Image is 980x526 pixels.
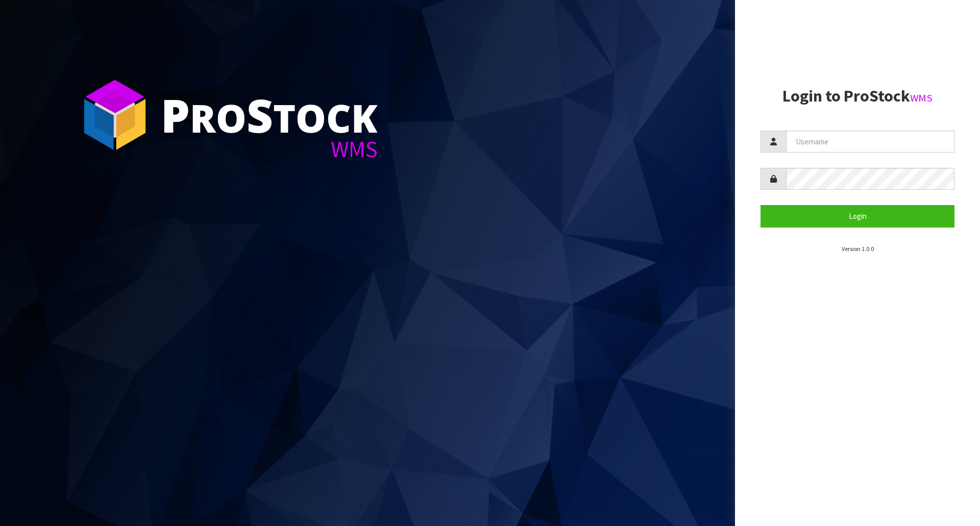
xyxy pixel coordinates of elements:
[761,87,954,105] h2: Login to ProStock
[786,131,954,153] input: Username
[910,91,933,105] small: WMS
[842,245,874,253] small: Version 1.0.0
[161,92,378,138] div: ro tock
[247,84,273,146] span: S
[161,138,378,161] div: WMS
[761,205,954,227] button: Login
[161,84,190,146] span: P
[77,77,153,153] img: ProStock Cube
